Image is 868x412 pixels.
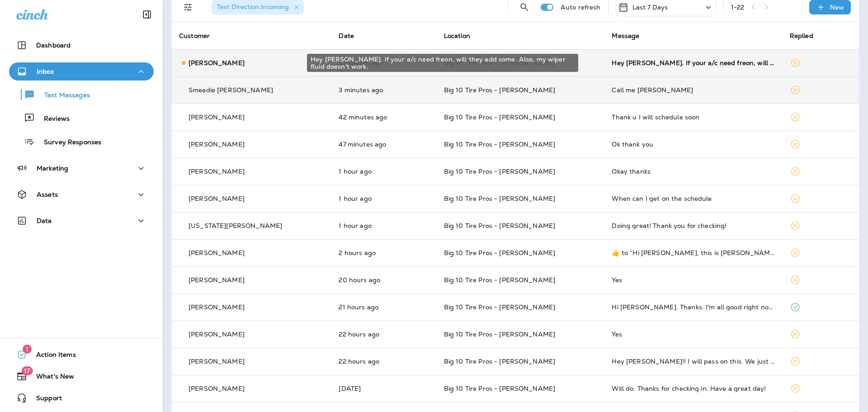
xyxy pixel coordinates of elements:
p: Aug 20, 2025 10:43 AM [339,195,429,202]
div: Call me Monica [612,86,775,94]
p: Aug 19, 2025 02:11 PM [339,303,429,311]
p: Last 7 Days [632,4,668,11]
span: Action Items [27,351,76,362]
div: ​👍​ to “ Hi Prentiss, this is Monica from Big 10 Tire Pros - Jackson. Summer heat is here, we hav... [612,249,775,256]
p: [PERSON_NAME] [189,303,245,311]
button: 1Action Items [9,346,154,364]
p: [PERSON_NAME] [189,358,245,365]
span: Big 10 Tire Pros - [PERSON_NAME] [444,86,555,94]
span: Message [612,32,639,40]
button: Survey Responses [9,132,154,151]
p: Aug 20, 2025 12:01 PM [339,86,429,94]
p: Aug 19, 2025 11:47 AM [339,385,429,392]
p: Survey Responses [35,138,101,147]
p: Inbox [37,68,54,75]
span: Big 10 Tire Pros - [PERSON_NAME] [444,357,555,365]
p: Smeadie [PERSON_NAME] [189,86,273,94]
span: Big 10 Tire Pros - [PERSON_NAME] [444,384,555,393]
button: Reviews [9,109,154,128]
p: New [830,4,844,11]
div: Ok thank you [612,141,775,148]
p: Aug 20, 2025 11:17 AM [339,141,429,148]
p: Assets [37,191,58,198]
p: [PERSON_NAME] [189,385,245,392]
div: Hi Monika. Thanks. I'm all good right now! Myles [612,303,775,311]
p: [PERSON_NAME] [189,276,245,284]
p: Marketing [37,165,68,172]
p: Aug 19, 2025 01:23 PM [339,331,429,338]
span: Replied [790,32,813,40]
p: [PERSON_NAME] [189,195,245,202]
p: Reviews [35,115,70,123]
span: Date [339,32,354,40]
p: [PERSON_NAME] [189,114,245,121]
div: Doing great! Thank you for checking! [612,222,775,229]
p: Dashboard [36,42,71,49]
button: 17What's New [9,367,154,385]
span: What's New [27,373,74,384]
p: [PERSON_NAME] [189,331,245,338]
span: Big 10 Tire Pros - [PERSON_NAME] [444,167,555,175]
p: Aug 20, 2025 10:04 AM [339,249,429,256]
span: Big 10 Tire Pros - [PERSON_NAME] [444,249,555,257]
div: Yes [612,331,775,338]
div: Hey [PERSON_NAME]. If your a/c need freon, will they add some. Also, my wiper fluid doesn't work. [307,54,578,72]
div: When can I get on the schedule [612,195,775,202]
span: Support [27,394,62,405]
p: [PERSON_NAME] [189,141,245,148]
p: Text Messages [35,91,90,100]
button: Inbox [9,62,154,81]
span: Customer [179,32,210,40]
button: Support [9,389,154,407]
span: Big 10 Tire Pros - [PERSON_NAME] [444,113,555,121]
div: Will do. Thanks for checking in. Have a great day! [612,385,775,392]
span: Location [444,32,470,40]
span: Text Direction : Incoming [217,3,289,11]
span: Big 10 Tire Pros - [PERSON_NAME] [444,303,555,311]
div: Hey Monica. If your a/c need freon, will they add some. Also, my wiper fluid doesn't work. [612,59,775,66]
span: 1 [23,345,32,354]
p: Aug 19, 2025 01:14 PM [339,358,429,365]
span: Big 10 Tire Pros - [PERSON_NAME] [444,330,555,338]
button: Collapse Sidebar [134,5,160,24]
p: Aug 19, 2025 03:53 PM [339,276,429,284]
p: Auto refresh [561,4,601,11]
p: Data [37,217,52,224]
button: Marketing [9,159,154,177]
span: Big 10 Tire Pros - [PERSON_NAME] [444,276,555,284]
div: 1 - 22 [731,4,745,11]
span: Big 10 Tire Pros - [PERSON_NAME] [444,222,555,230]
button: Dashboard [9,36,154,54]
span: 17 [21,366,33,375]
div: Yes [612,276,775,284]
button: Text Messages [9,85,154,104]
div: Thank u I will schedule soon [612,114,775,121]
p: [PERSON_NAME] [189,249,245,256]
button: Data [9,212,154,230]
button: Assets [9,185,154,204]
p: [PERSON_NAME] [189,168,245,175]
p: Aug 20, 2025 11:00 AM [339,168,429,175]
span: Big 10 Tire Pros - [PERSON_NAME] [444,194,555,203]
p: Aug 20, 2025 11:22 AM [339,114,429,121]
p: Aug 20, 2025 10:24 AM [339,222,429,229]
div: Hey Monica!! I will pass on this. We just got from OK but thanks sweetie [612,358,775,365]
p: [US_STATE][PERSON_NAME] [189,222,282,229]
div: Okay thanks [612,168,775,175]
span: Big 10 Tire Pros - [PERSON_NAME] [444,140,555,148]
p: [PERSON_NAME] [189,59,245,66]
